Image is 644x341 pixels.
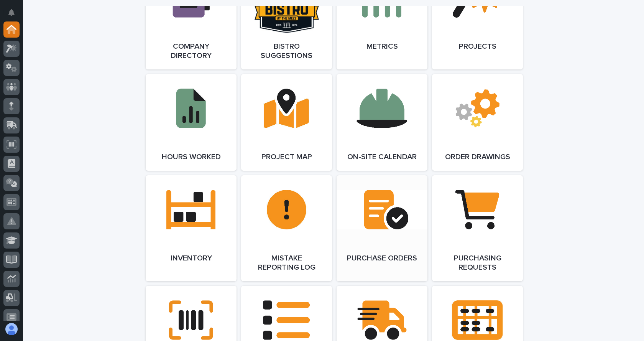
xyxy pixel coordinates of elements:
a: Project Map [241,74,332,171]
a: Purchase Orders [337,175,427,281]
div: Notifications [10,9,20,21]
a: Hours Worked [146,74,237,171]
button: Notifications [3,5,20,21]
a: Mistake Reporting Log [241,175,332,281]
a: Inventory [146,175,237,281]
button: users-avatar [3,321,20,337]
a: Purchasing Requests [432,175,523,281]
a: Order Drawings [432,74,523,171]
a: On-Site Calendar [337,74,427,171]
